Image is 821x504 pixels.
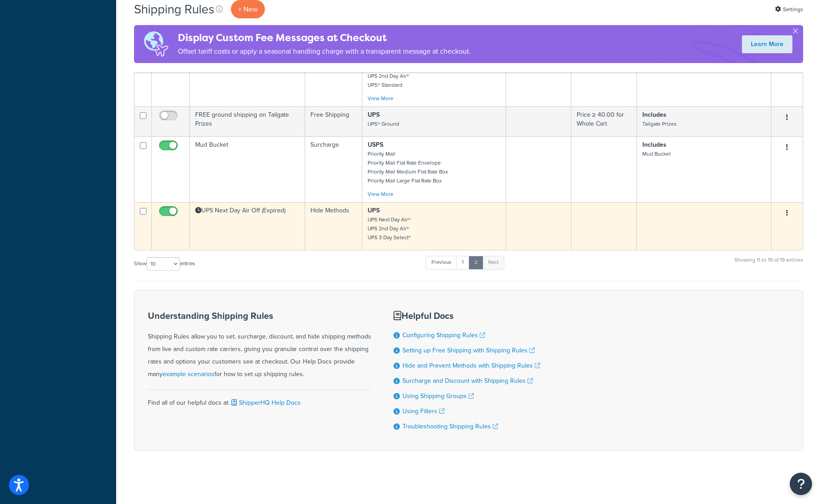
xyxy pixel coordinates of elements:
strong: Includes [642,140,666,149]
button: Open Resource Center [790,473,812,495]
strong: USPS [368,140,383,149]
small: Tailgate Prizes [642,120,677,128]
small: UPS® Ground [368,120,399,128]
a: Learn More [742,35,792,53]
a: Setting up Free Shipping with Shipping Rules [402,346,535,355]
h1: Shipping Rules [134,0,214,18]
td: Quantity ≥ 4 for Everything in Shipping Group [571,41,637,106]
strong: UPS [368,206,380,215]
a: Previous [426,256,457,269]
td: Orange Blanket Canister Hide when Quantity is more than 4 [190,41,305,106]
td: Hide Methods [305,41,362,106]
a: Hide and Prevent Methods with Shipping Rules [402,361,540,370]
td: Surcharge [305,136,362,202]
small: Priority Mail Priority Mail Flat Rate Envelope Priority Mail Medium Flat Rate Box Priority Mail L... [368,150,448,185]
a: Configuring Shipping Rules [402,330,485,340]
strong: UPS [368,110,380,119]
td: Free Shipping [305,106,362,136]
a: View More [368,190,394,198]
a: View More [368,94,394,102]
a: ShipperHQ Help Docs [230,398,301,407]
a: 2 [469,256,483,269]
small: UPS Next Day Air® UPS 2nd Day Air® UPS 3 Day Select® [368,216,411,241]
td: Hide Methods [305,202,362,250]
h4: Display Custom Fee Messages at Checkout [178,30,471,45]
p: Offset tariff costs or apply a seasonal handling charge with a transparent message at checkout. [178,45,471,58]
div: Shipping Rules allow you to set, surcharge, discount, and hide shipping methods from live and cus... [148,311,371,381]
td: FREE ground shipping on Tailgate Prizes [190,106,305,136]
td: Price ≥ 40.00 for Whole Cart [571,106,637,136]
img: duties-banner-06bc72dcb5fe05cb3f9472aba00be2ae8eb53ab6f0d8bb03d382ba314ac3c341.png [134,25,178,63]
a: example scenarios [163,369,214,379]
h3: Understanding Shipping Rules [148,311,371,321]
a: Troubleshooting Shipping Rules [402,422,498,431]
a: Using Filters [402,407,444,416]
a: Next [482,256,504,269]
td: Mud Bucket [190,136,305,202]
a: 1 [456,256,469,269]
a: Surcharge and Discount with Shipping Rules [402,376,533,385]
select: Showentries [147,257,180,271]
a: Using Shipping Groups [402,391,474,401]
strong: Includes [642,110,666,119]
small: Mud Bucket [642,150,670,158]
td: UPS Next Day Air Off (Expired) [190,202,305,250]
div: Find all of our helpful docs at: [148,390,371,409]
div: Showing 11 to 19 of 19 entries [734,255,803,274]
h3: Helpful Docs [394,311,540,321]
a: Settings [775,3,803,16]
label: Show entries [134,257,195,271]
